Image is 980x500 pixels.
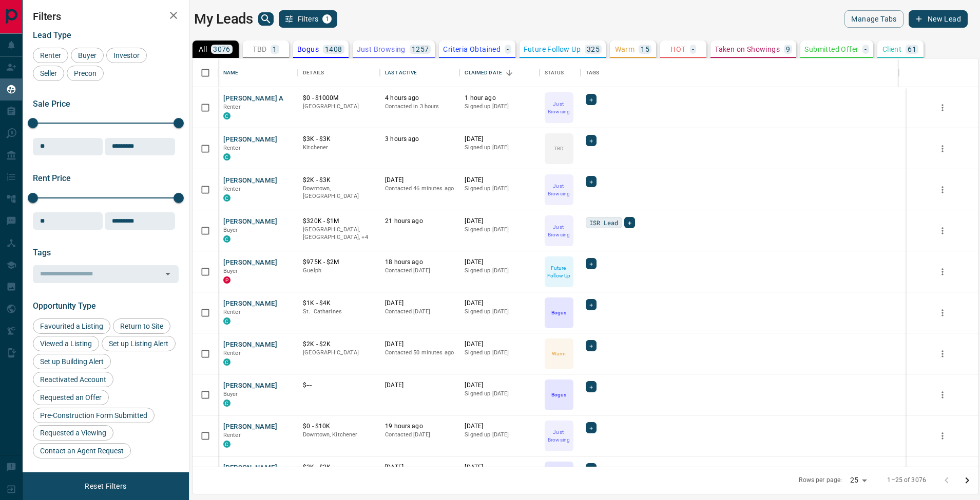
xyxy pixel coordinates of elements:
[303,267,375,275] p: Guelph
[546,428,572,444] p: Just Browsing
[385,340,454,349] p: [DATE]
[303,103,375,111] p: [GEOGRAPHIC_DATA]
[223,422,277,432] button: [PERSON_NAME]
[223,217,277,227] button: [PERSON_NAME]
[223,350,241,356] span: Renter
[36,322,107,330] span: Favourited a Listing
[33,48,68,63] div: Renter
[303,299,375,308] p: $1K - $4K
[223,381,277,391] button: [PERSON_NAME]
[935,100,950,115] button: more
[844,10,903,28] button: Manage Tabs
[465,58,502,87] div: Claimed Date
[465,94,534,103] p: 1 hour ago
[589,217,619,228] span: ISR Lead
[935,264,950,279] button: more
[385,349,454,357] p: Contacted 50 minutes ago
[589,94,593,105] span: +
[36,339,95,348] span: Viewed a Listing
[385,267,454,275] p: Contacted [DATE]
[864,46,867,53] p: -
[33,301,96,311] span: Opportunity Type
[385,308,454,316] p: Contacted [DATE]
[33,425,113,441] div: Requested a Viewing
[586,176,597,187] div: +
[113,318,170,334] div: Return to Site
[465,308,534,316] p: Signed up [DATE]
[298,58,380,87] div: Details
[385,422,454,431] p: 19 hours ago
[303,431,375,439] p: Downtown, Kitchener
[715,46,780,53] p: Taken on Showings
[71,48,104,63] div: Buyer
[670,46,685,53] p: HOT
[194,11,253,27] h1: My Leads
[36,429,110,437] span: Requested a Viewing
[385,217,454,226] p: 21 hours ago
[586,340,597,351] div: +
[935,387,950,403] button: more
[33,408,155,423] div: Pre-Construction Form Submitted
[223,94,284,104] button: [PERSON_NAME] A
[161,267,175,281] button: Open
[935,346,950,362] button: more
[36,411,151,419] span: Pre-Construction Form Submitted
[465,103,534,111] p: Signed up [DATE]
[615,46,635,53] p: Warm
[385,299,454,308] p: [DATE]
[33,173,71,183] span: Rent Price
[33,390,109,405] div: Requested an Offer
[67,66,104,81] div: Precon
[303,381,375,390] p: $---
[303,340,375,349] p: $2K - $2K
[303,176,375,185] p: $2K - $3K
[357,46,406,53] p: Just Browsing
[589,464,593,474] span: +
[589,423,593,433] span: +
[273,46,277,53] p: 1
[908,46,916,53] p: 61
[887,476,926,485] p: 1–25 of 3076
[36,447,127,455] span: Contact an Agent Request
[117,322,167,330] span: Return to Site
[935,141,950,156] button: more
[303,422,375,431] p: $0 - $10K
[786,46,790,53] p: 9
[589,382,593,392] span: +
[223,340,277,350] button: [PERSON_NAME]
[546,182,572,197] p: Just Browsing
[106,48,147,63] div: Investor
[303,349,375,357] p: [GEOGRAPHIC_DATA]
[586,299,597,310] div: +
[692,46,694,53] p: -
[223,112,230,119] div: condos.ca
[385,135,454,144] p: 3 hours ago
[223,391,238,397] span: Buyer
[804,46,858,53] p: Submitted Offer
[223,317,230,325] div: condos.ca
[223,399,230,407] div: condos.ca
[223,309,241,315] span: Renter
[551,391,566,398] p: Bogus
[545,58,564,87] div: Status
[223,235,230,243] div: condos.ca
[213,46,230,53] p: 3076
[385,58,417,87] div: Last Active
[223,432,241,438] span: Renter
[465,381,534,390] p: [DATE]
[443,46,501,53] p: Criteria Obtained
[102,336,176,351] div: Set up Listing Alert
[586,94,597,105] div: +
[552,350,565,357] p: Warm
[303,226,375,242] p: North York, West End, Midtown | Central, Toronto
[412,46,429,53] p: 1257
[36,69,61,77] span: Seller
[380,58,459,87] div: Last Active
[586,58,600,87] div: Tags
[323,15,331,23] span: 1
[258,12,274,26] button: search button
[223,441,230,448] div: condos.ca
[551,309,566,316] p: Bogus
[589,341,593,351] span: +
[465,144,534,152] p: Signed up [DATE]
